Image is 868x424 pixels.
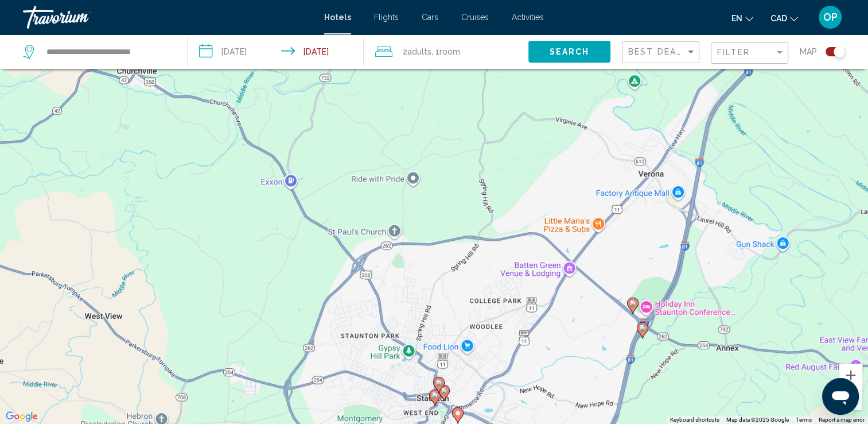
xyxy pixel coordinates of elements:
[670,416,719,424] button: Keyboard shortcuts
[324,13,351,22] a: Hotels
[815,5,845,29] button: User Menu
[512,13,544,22] a: Activities
[3,409,41,424] img: Google
[431,44,460,60] span: , 1
[439,47,460,56] span: Room
[731,14,742,23] span: en
[726,417,789,423] span: Map data ©2025 Google
[3,409,41,424] a: Open this area in Google Maps (opens a new window)
[839,364,862,387] button: Zoom in
[770,10,798,26] button: Change currency
[461,13,489,22] a: Cruises
[823,11,838,23] span: OP
[770,14,787,23] span: CAD
[422,13,438,22] a: Cars
[817,47,845,57] button: Toggle map
[711,41,788,65] button: Filter
[628,48,696,57] mat-select: Sort by
[628,47,688,56] span: Best Deals
[717,48,750,57] span: Filter
[364,34,528,69] button: Travelers: 2 adults, 0 children
[549,48,589,57] span: Search
[407,47,431,56] span: Adults
[819,417,865,423] a: Report a map error
[188,34,364,69] button: Check-in date: Sep 2, 2025 Check-out date: Sep 3, 2025
[23,6,313,29] a: Travorium
[796,417,812,423] a: Terms (opens in new tab)
[403,44,431,60] span: 2
[528,41,610,62] button: Search
[800,44,817,60] span: Map
[374,13,399,22] a: Flights
[822,378,859,415] iframe: Button to launch messaging window
[731,10,753,26] button: Change language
